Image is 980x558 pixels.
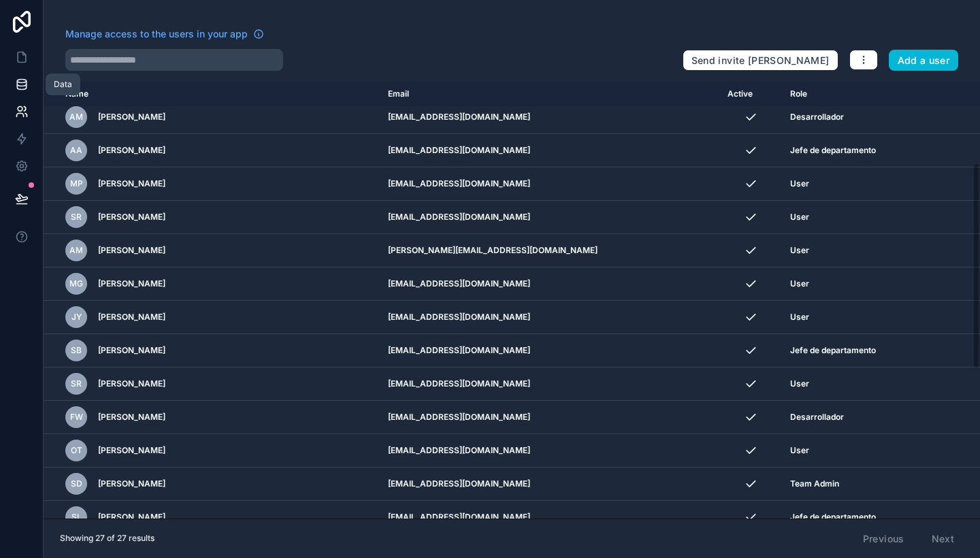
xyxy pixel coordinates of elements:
[69,245,83,256] span: AM
[790,312,809,323] span: User
[380,101,720,134] td: [EMAIL_ADDRESS][DOMAIN_NAME]
[69,112,83,122] span: AM
[98,512,165,523] span: [PERSON_NAME]
[98,278,165,289] span: [PERSON_NAME]
[683,50,838,71] button: Send invite [PERSON_NAME]
[98,145,165,156] span: [PERSON_NAME]
[719,82,782,107] th: Active
[71,478,82,489] span: SD
[790,445,809,456] span: User
[70,412,83,423] span: FW
[790,178,809,189] span: User
[70,178,83,189] span: MP
[71,378,82,389] span: SR
[790,112,844,122] span: Desarrollador
[790,212,809,223] span: User
[71,345,82,356] span: SB
[71,312,82,323] span: JY
[44,82,380,107] th: Name
[790,512,876,523] span: Jefe de departamento
[98,478,165,489] span: [PERSON_NAME]
[782,82,935,107] th: Role
[98,112,165,122] span: [PERSON_NAME]
[71,445,82,456] span: OT
[98,412,165,423] span: [PERSON_NAME]
[790,412,844,423] span: Desarrollador
[380,82,720,107] th: Email
[380,401,720,434] td: [EMAIL_ADDRESS][DOMAIN_NAME]
[790,245,809,256] span: User
[380,267,720,301] td: [EMAIL_ADDRESS][DOMAIN_NAME]
[65,27,264,41] a: Manage access to the users in your app
[380,134,720,167] td: [EMAIL_ADDRESS][DOMAIN_NAME]
[71,212,82,223] span: SR
[54,79,72,90] div: Data
[380,201,720,234] td: [EMAIL_ADDRESS][DOMAIN_NAME]
[790,145,876,156] span: Jefe de departamento
[98,245,165,256] span: [PERSON_NAME]
[65,27,248,41] span: Manage access to the users in your app
[790,478,839,489] span: Team Admin
[380,367,720,401] td: [EMAIL_ADDRESS][DOMAIN_NAME]
[380,334,720,367] td: [EMAIL_ADDRESS][DOMAIN_NAME]
[380,434,720,467] td: [EMAIL_ADDRESS][DOMAIN_NAME]
[380,467,720,501] td: [EMAIL_ADDRESS][DOMAIN_NAME]
[98,378,165,389] span: [PERSON_NAME]
[380,501,720,534] td: [EMAIL_ADDRESS][DOMAIN_NAME]
[98,312,165,323] span: [PERSON_NAME]
[98,212,165,223] span: [PERSON_NAME]
[380,301,720,334] td: [EMAIL_ADDRESS][DOMAIN_NAME]
[98,345,165,356] span: [PERSON_NAME]
[790,378,809,389] span: User
[60,533,154,544] span: Showing 27 of 27 results
[380,167,720,201] td: [EMAIL_ADDRESS][DOMAIN_NAME]
[790,278,809,289] span: User
[790,345,876,356] span: Jefe de departamento
[44,82,980,519] div: scrollable content
[889,50,959,71] button: Add a user
[98,178,165,189] span: [PERSON_NAME]
[380,234,720,267] td: [PERSON_NAME][EMAIL_ADDRESS][DOMAIN_NAME]
[98,445,165,456] span: [PERSON_NAME]
[69,278,83,289] span: MG
[70,145,82,156] span: AA
[71,512,82,523] span: SL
